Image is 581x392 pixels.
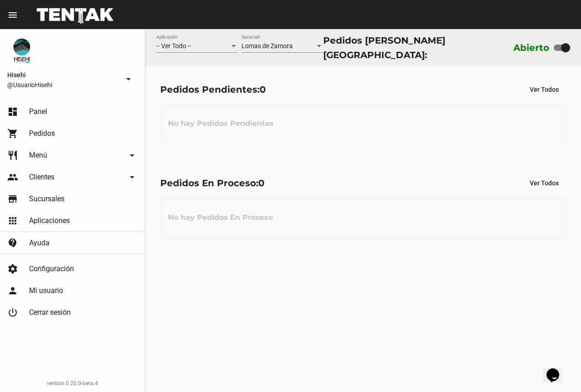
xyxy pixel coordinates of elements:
mat-icon: arrow_drop_down [123,74,134,84]
mat-icon: shopping_cart [7,128,18,139]
span: -- Ver Todo -- [156,42,191,50]
span: Pedidos [29,129,55,138]
span: Ayuda [29,238,49,248]
mat-icon: people [7,172,18,183]
span: Aplicaciones [29,216,70,225]
span: Cerrar sesión [29,308,71,317]
h3: No hay Pedidos Pendientes [161,110,281,137]
mat-icon: dashboard [7,106,18,117]
span: 0 [258,178,265,189]
h3: No hay Pedidos En Proceso [161,204,280,231]
span: Sucursales [29,194,64,203]
span: Panel [29,107,47,116]
span: Ver Todos [530,179,559,187]
span: Configuración [29,264,74,273]
button: Ver Todos [522,81,566,98]
mat-icon: settings [7,263,18,274]
mat-icon: menu [7,10,18,20]
label: Abierto [513,40,550,55]
span: Menú [29,151,47,160]
mat-icon: power_settings_new [7,307,18,318]
div: version 0.20.0-beta.4 [7,379,138,388]
mat-icon: apps [7,215,18,226]
span: Hisehi [7,69,119,80]
div: Pedidos Pendientes: [160,82,266,97]
span: 0 [260,84,266,95]
mat-icon: contact_support [7,238,18,248]
img: b10aa081-330c-4927-a74e-08896fa80e0a.jpg [7,36,36,65]
span: Ver Todos [530,86,559,93]
iframe: chat widget [543,356,572,383]
span: @UsuarioHisehi [7,80,119,89]
mat-icon: store [7,194,18,204]
mat-icon: arrow_drop_down [127,150,138,161]
mat-icon: restaurant [7,150,18,161]
mat-icon: person [7,285,18,296]
div: Pedidos [PERSON_NAME][GEOGRAPHIC_DATA]: [323,33,509,62]
span: Lomas de Zamora [241,42,293,50]
span: Mi usuario [29,286,63,295]
button: Ver Todos [522,175,566,191]
span: Clientes [29,173,54,182]
div: Pedidos En Proceso: [160,176,265,190]
mat-icon: arrow_drop_down [127,172,138,183]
